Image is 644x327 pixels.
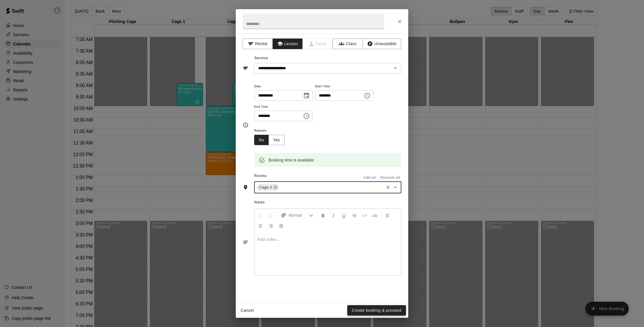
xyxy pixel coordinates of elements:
div: outlined button group [254,135,285,145]
button: Redo [266,210,276,220]
svg: Service [243,65,248,71]
button: Add all [360,173,379,182]
button: Choose time, selected time is 2:00 PM [361,90,373,101]
button: Class [333,39,363,49]
button: No [254,135,269,145]
span: Notes [254,198,401,207]
span: Start Time [315,83,373,91]
svg: Notes [243,239,248,245]
button: Yes [269,135,285,145]
button: Choose date, selected date is Sep 21, 2025 [301,90,312,101]
span: Camps can only be created in the Services page [303,39,333,49]
button: Insert Code [360,210,369,220]
span: Repeats [254,127,289,135]
svg: Rooms [243,184,248,190]
button: Format Strikethrough [349,210,359,220]
button: Close [394,16,405,27]
span: End Time [254,103,313,111]
button: Justify Align [276,220,286,231]
button: Remove all [379,173,401,182]
button: Format Bold [318,210,328,220]
button: Left Align [383,210,393,220]
button: Create booking & proceed [347,305,406,316]
button: Open [391,183,399,191]
span: Cage 2 [257,184,274,190]
button: Center Align [256,220,265,231]
button: Lesson [273,39,303,49]
button: Open [391,64,399,72]
button: Insert Link [370,210,380,220]
button: Rental [243,39,273,49]
button: Undo [256,210,265,220]
span: Normal [289,212,309,218]
button: Format Italics [329,210,338,220]
button: Format Underline [339,210,349,220]
span: Rooms [254,174,267,178]
svg: Timing [243,122,248,128]
button: Choose time, selected time is 3:00 PM [301,110,312,122]
span: Service [254,56,268,60]
span: Date [254,83,313,91]
button: Right Align [266,220,276,231]
button: Clear [384,183,392,191]
button: Cancel [238,305,256,316]
div: Cage 2 [257,184,279,191]
button: Formatting Options [278,210,316,220]
button: Unavailable [363,39,401,49]
div: Booking time is available [269,155,314,165]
